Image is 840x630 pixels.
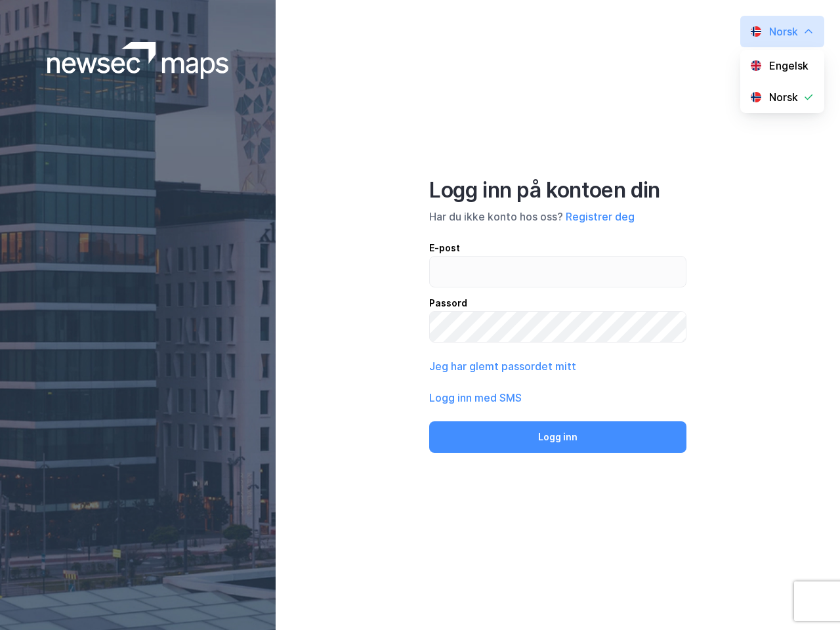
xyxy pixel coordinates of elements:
img: logoWhite.bf58a803f64e89776f2b079ca2356427.svg [47,42,229,79]
div: Norsk [769,89,798,105]
button: Logg inn med SMS [429,390,522,406]
div: Passord [429,295,686,311]
iframe: Chat Widget [774,567,840,630]
div: Norsk [769,24,798,39]
div: Logg inn på kontoen din [429,177,686,203]
button: Registrer deg [566,209,635,224]
div: Har du ikke konto hos oss? [429,209,686,224]
button: Logg inn [429,421,686,453]
div: Engelsk [769,58,808,73]
div: E-post [429,240,686,256]
button: Jeg har glemt passordet mitt [429,358,576,374]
